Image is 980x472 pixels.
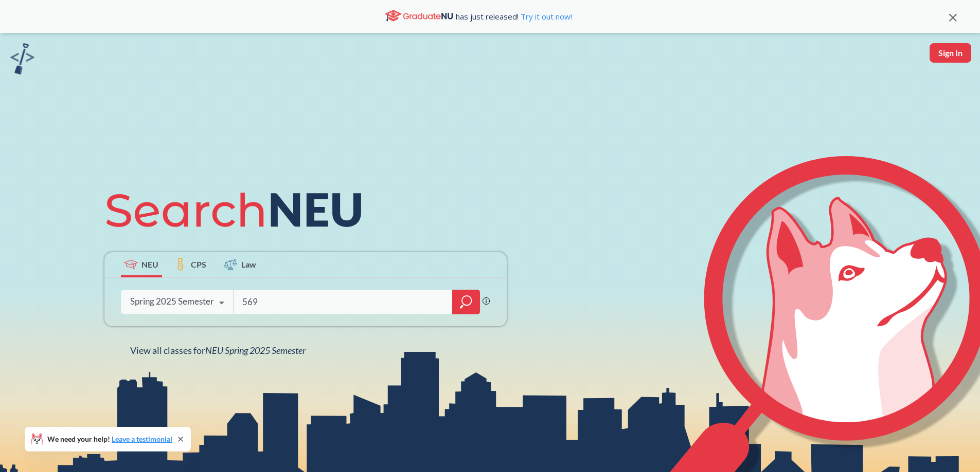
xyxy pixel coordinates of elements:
a: Try it out now! [519,11,572,22]
a: Leave a testimonial [112,435,172,443]
input: Class, professor, course number, "phrase" [241,291,445,313]
span: has just released! [456,11,572,22]
svg: magnifying glass [460,295,472,309]
span: Law [241,258,256,270]
span: NEU Spring 2025 Semester [205,345,306,356]
span: We need your help! [47,436,172,443]
div: magnifying glass [452,290,480,314]
span: NEU [141,258,158,270]
a: sandbox logo [10,43,34,78]
button: Sign In [930,43,971,63]
span: CPS [191,258,206,270]
img: sandbox logo [10,43,34,74]
div: Spring 2025 Semester [130,296,214,307]
span: View all classes for [130,345,306,356]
